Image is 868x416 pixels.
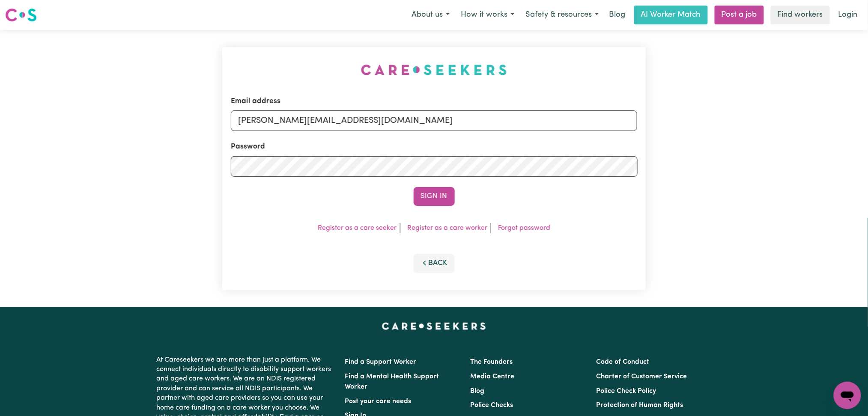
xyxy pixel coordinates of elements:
[471,402,513,409] a: Police Checks
[414,254,455,273] button: Back
[771,6,830,24] a: Find workers
[455,6,520,24] button: How it works
[231,96,280,107] label: Email address
[231,141,265,152] label: Password
[833,6,863,24] a: Login
[345,359,417,365] a: Find a Support Worker
[596,359,649,365] a: Code of Conduct
[596,388,656,395] a: Police Check Policy
[834,382,861,409] iframe: Button to launch messaging window
[634,6,708,24] a: AI Worker Match
[471,388,485,395] a: Blog
[345,373,439,390] a: Find a Mental Health Support Worker
[345,398,412,405] a: Post your care needs
[604,6,631,24] a: Blog
[596,402,683,409] a: Protection of Human Rights
[407,225,487,232] a: Register as a care worker
[471,373,515,380] a: Media Centre
[414,187,455,206] button: Sign In
[5,7,37,23] img: Careseekers logo
[596,373,687,380] a: Charter of Customer Service
[231,110,638,131] input: Email address
[382,323,486,330] a: Careseekers home page
[318,225,397,232] a: Register as a care seeker
[471,359,513,365] a: The Founders
[498,225,550,232] a: Forgot password
[520,6,604,24] button: Safety & resources
[406,6,455,24] button: About us
[5,5,37,25] a: Careseekers logo
[715,6,764,24] a: Post a job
